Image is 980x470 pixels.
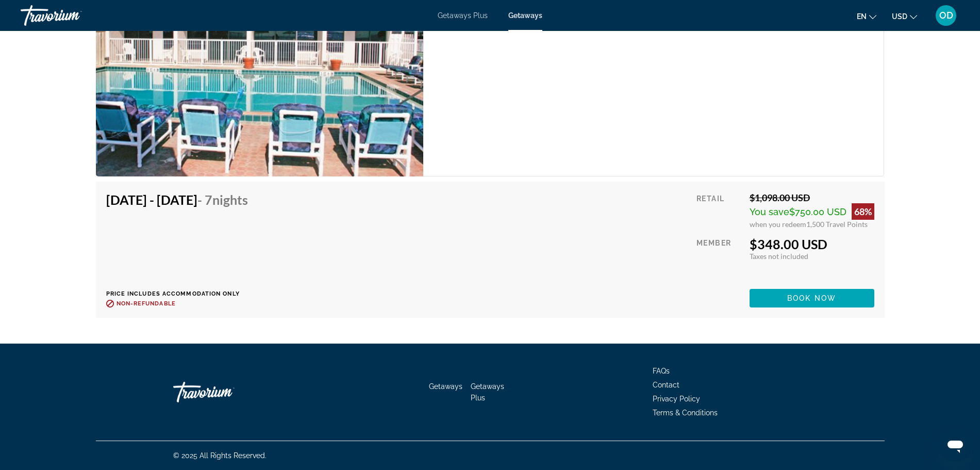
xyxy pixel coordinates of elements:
[789,206,846,217] span: $750.00 USD
[508,11,542,20] a: Getaways
[939,10,953,21] span: OD
[696,192,741,229] div: Retail
[750,252,808,261] span: Taxes not included
[173,377,276,408] a: Travorium
[696,236,741,281] div: Member
[106,290,256,297] p: Price includes accommodation only
[438,11,488,20] a: Getaways Plus
[750,220,806,229] span: when you redeem
[750,206,789,217] span: You save
[21,2,124,29] a: Travorium
[653,367,670,375] a: FAQs
[852,203,874,220] div: 68%
[857,12,867,21] span: en
[787,294,836,302] span: Book now
[750,192,874,203] div: $1,098.00 USD
[857,9,876,24] button: Change language
[653,395,700,403] a: Privacy Policy
[806,220,868,229] span: 1,500 Travel Points
[933,5,959,26] button: User Menu
[197,192,248,207] span: - 7
[939,429,972,462] iframe: Button to launch messaging window
[750,236,874,252] div: $348.00 USD
[173,451,267,460] span: © 2025 All Rights Reserved.
[653,381,679,389] a: Contact
[106,192,248,207] h4: [DATE] - [DATE]
[471,382,504,402] a: Getaways Plus
[653,409,718,417] a: Terms & Conditions
[117,300,176,307] span: Non-refundable
[212,192,248,207] span: Nights
[892,9,917,24] button: Change currency
[750,289,874,307] button: Book now
[892,12,907,21] span: USD
[429,382,462,391] a: Getaways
